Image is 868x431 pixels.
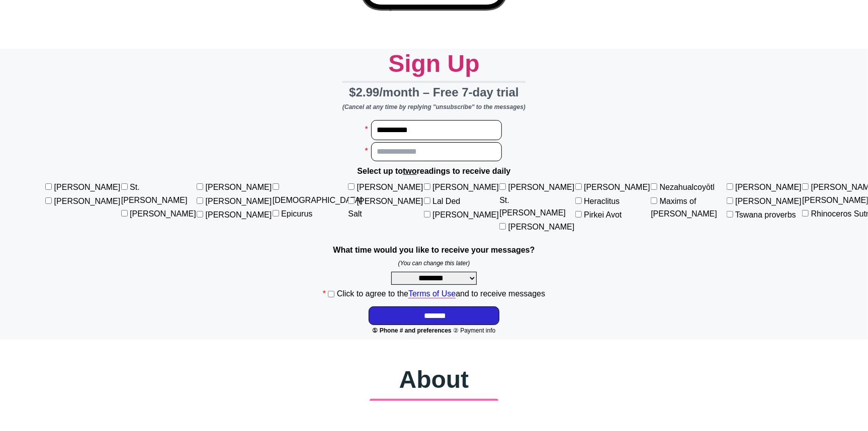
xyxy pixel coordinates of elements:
label: [PERSON_NAME] [432,210,499,219]
em: (You can change this later) [398,260,470,267]
label: [PERSON_NAME] [432,183,499,191]
label: Pirkei Avot [584,210,622,219]
label: Epicurus [281,209,312,218]
label: [PERSON_NAME] [54,183,121,191]
label: [PERSON_NAME] St. [PERSON_NAME] [499,183,574,217]
label: [PERSON_NAME] [584,183,650,191]
label: St. [PERSON_NAME] [121,183,188,204]
span: ② Payment info [453,327,495,334]
label: Click to agree to the and to receive messages [337,289,545,298]
label: [PERSON_NAME] [735,183,802,191]
label: [DEMOGRAPHIC_DATA] [273,196,363,204]
label: [PERSON_NAME] [206,197,272,205]
label: [PERSON_NAME] [735,197,802,205]
label: [PERSON_NAME] [54,197,121,205]
span: Sign Up [388,50,479,77]
div: $2.99/month – Free 7-day trial [342,81,526,102]
span: About [399,366,469,393]
label: Maxims of [PERSON_NAME] [651,197,717,219]
i: (Cancel at any time by replying "unsubscribe" to the messages) [342,103,526,111]
label: Nezahualcoyōtl [660,183,715,191]
strong: Select up to readings to receive daily [358,167,511,175]
label: [PERSON_NAME] [508,223,575,231]
label: Tswana proverbs [735,210,796,219]
label: [PERSON_NAME] Salt [348,197,423,219]
label: [PERSON_NAME] [206,183,272,191]
label: [PERSON_NAME] [357,183,423,191]
strong: What time would you like to receive your messages? [333,246,535,254]
label: [PERSON_NAME] [130,209,196,218]
label: Heraclitus [584,197,620,205]
u: two [403,167,417,175]
label: [PERSON_NAME] [206,210,272,219]
label: Lal Ded [432,197,460,205]
a: Terms of Use [408,289,456,298]
span: ① Phone # and preferences [373,327,452,334]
